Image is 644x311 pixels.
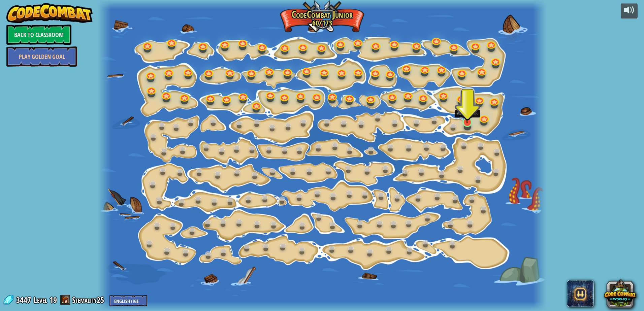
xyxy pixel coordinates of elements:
span: Level [34,295,47,306]
span: 3447 [16,295,33,305]
a: Play Golden Goal [6,46,77,67]
img: level-banner-started.png [461,96,473,123]
img: CodeCombat - Learn how to code by playing a game [6,3,93,23]
a: Back to Classroom [6,25,71,45]
a: Stemality25 [72,295,106,305]
button: Adjust volume [621,3,638,19]
span: 19 [50,295,57,305]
